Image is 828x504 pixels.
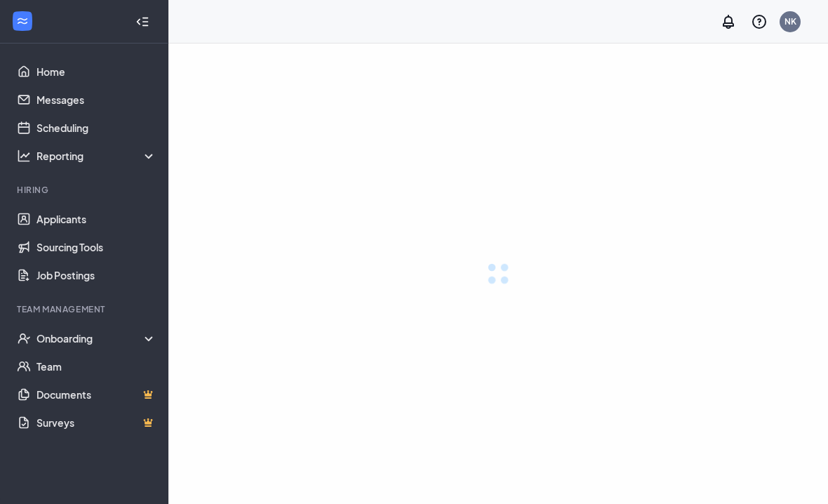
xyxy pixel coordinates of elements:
svg: QuestionInfo [751,13,768,30]
a: Sourcing Tools [36,233,156,261]
div: Hiring [17,184,154,196]
svg: Analysis [17,149,31,163]
svg: Collapse [135,15,149,29]
a: SurveysCrown [36,409,156,437]
div: Reporting [36,149,157,163]
a: Applicants [36,205,156,233]
div: NK [784,15,796,27]
svg: UserCheck [17,331,31,345]
a: Job Postings [36,261,156,289]
a: Home [36,58,156,86]
a: Team [36,352,156,380]
a: DocumentsCrown [36,380,156,409]
a: Messages [36,86,156,114]
div: Onboarding [36,331,157,345]
div: Team Management [17,303,154,315]
a: Scheduling [36,114,156,142]
svg: WorkstreamLogo [15,14,29,28]
svg: Notifications [720,13,737,30]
